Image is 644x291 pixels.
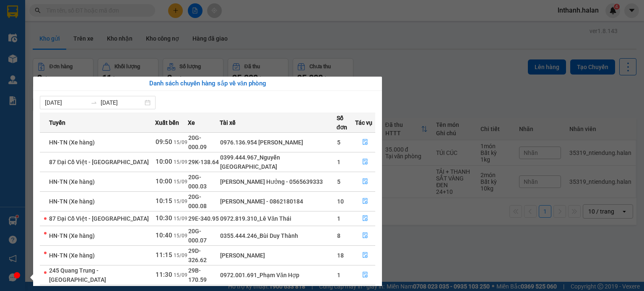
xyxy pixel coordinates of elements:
span: 10 [337,198,344,205]
span: Xuất bến [155,118,179,127]
span: 5 [337,139,340,146]
div: [PERSON_NAME] [220,251,336,260]
span: 11:30 [156,271,172,278]
span: 29D-326.62 [188,247,207,263]
span: 10:00 [156,178,172,185]
span: 10:40 [156,232,172,239]
div: Danh sách chuyến hàng sắp về văn phòng [40,79,375,89]
span: HN-TN (Xe hàng) [49,198,95,205]
span: 8 [337,232,340,239]
span: 20G-000.07 [188,228,207,244]
button: file-done [356,175,375,188]
span: HN-TN (Xe hàng) [49,252,95,259]
div: [PERSON_NAME] - 0862180184 [220,197,336,206]
button: file-done [356,195,375,208]
span: 1 [337,272,340,278]
span: Xe [188,118,195,127]
span: 20G-000.09 [188,134,207,150]
span: Số đơn [337,113,355,132]
span: 18 [337,252,344,259]
span: 20G-000.08 [188,193,207,209]
span: file-done [362,178,368,185]
span: 15/09 [174,233,187,239]
input: Đến ngày [101,98,143,107]
span: 5 [337,178,340,185]
span: to [91,99,97,106]
span: 15/09 [174,216,187,221]
span: 20G-000.03 [188,174,207,190]
span: 15/09 [174,159,187,165]
span: 15/09 [174,179,187,185]
span: 15/09 [174,139,187,145]
span: 15/09 [174,272,187,278]
span: HN-TN (Xe hàng) [49,178,95,185]
span: 10:15 [156,197,172,205]
div: [PERSON_NAME] Hưởng - 0565639333 [220,177,336,186]
div: 0972.819.310_Lê Văn Thái [220,214,336,223]
span: HN-TN (Xe hàng) [49,139,95,146]
button: file-done [356,212,375,225]
span: Tuyến [49,118,65,127]
span: Tài xế [220,118,236,127]
span: 10:00 [156,158,172,165]
span: file-done [362,272,368,278]
button: file-done [356,136,375,149]
div: 0972.001.691_Phạm Văn Hợp [220,270,336,280]
span: file-done [362,159,368,165]
span: file-done [362,232,368,239]
div: 0976.136.954 [PERSON_NAME] [220,138,336,147]
span: 11:15 [156,251,172,259]
span: 87 Đại Cồ Việt - [GEOGRAPHIC_DATA] [49,215,149,222]
span: Tác vụ [355,118,372,127]
span: file-done [362,215,368,222]
span: 15/09 [174,252,187,258]
span: 29E-340.95 [188,215,219,222]
span: file-done [362,139,368,146]
span: 29B-170.59 [188,267,207,283]
div: 0355.444.246_Bùi Duy Thành [220,231,336,240]
span: 1 [337,215,340,222]
span: file-done [362,252,368,259]
span: 245 Quang Trung - [GEOGRAPHIC_DATA] [49,267,106,283]
div: 0399.444.967_Nguyễn [GEOGRAPHIC_DATA] [220,153,336,171]
span: 15/09 [174,198,187,204]
span: 87 Đại Cồ Việt - [GEOGRAPHIC_DATA] [49,159,149,165]
span: 29K-138.64 [188,159,219,165]
span: file-done [362,198,368,205]
span: HN-TN (Xe hàng) [49,232,95,239]
span: 09:50 [156,138,172,146]
span: 1 [337,159,340,165]
button: file-done [356,249,375,262]
span: 10:30 [156,214,172,222]
button: file-done [356,155,375,169]
button: file-done [356,229,375,242]
span: swap-right [91,99,97,106]
button: file-done [356,268,375,282]
input: Từ ngày [45,98,87,107]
